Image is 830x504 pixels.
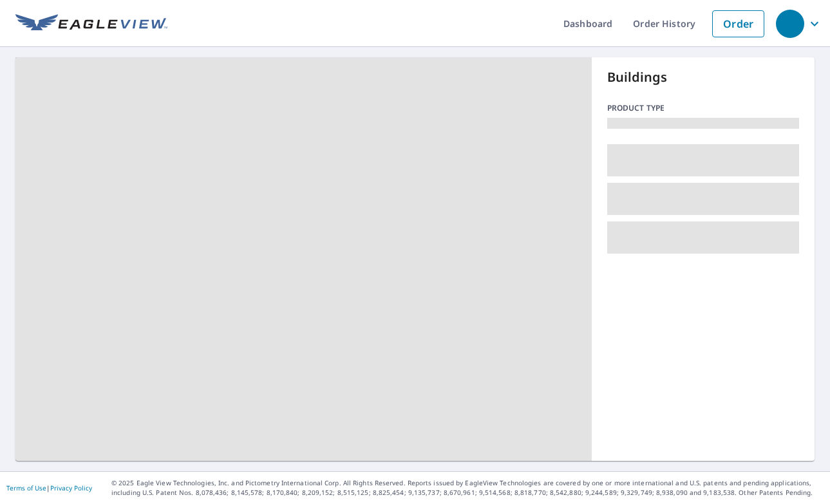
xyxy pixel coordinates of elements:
p: | [6,484,92,492]
a: Order [712,10,764,37]
a: Terms of Use [6,483,46,492]
p: © 2025 Eagle View Technologies, Inc. and Pictometry International Corp. All Rights Reserved. Repo... [111,478,824,498]
p: Product type [607,102,799,114]
a: Privacy Policy [50,483,92,492]
p: Buildings [607,68,799,87]
img: EV Logo [15,14,167,33]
